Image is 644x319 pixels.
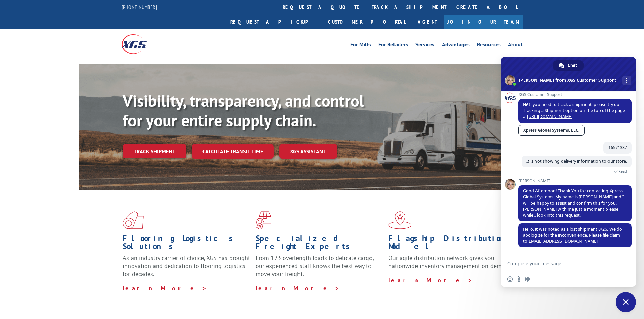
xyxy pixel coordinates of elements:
[508,42,523,49] a: About
[523,188,624,218] span: Good Afternoon! Thank You for contacting Xpress Global Systems. My name is [PERSON_NAME] and I wi...
[523,102,625,119] span: Hi! If you need to track a shipment, please try our Tracking a Shipment option on the top of the ...
[411,15,444,29] a: Agent
[477,42,501,49] a: Resources
[507,255,616,272] textarea: Compose your message...
[527,114,572,119] a: [URL][DOMAIN_NAME]
[123,254,250,278] span: As an industry carrier of choice, XGS has brought innovation and dedication to flooring logistics...
[192,144,274,159] a: Calculate transit time
[616,292,636,312] a: Close chat
[388,211,412,229] img: xgs-icon-flagship-distribution-model-red
[256,211,271,229] img: xgs-icon-focused-on-flooring-red
[526,158,627,164] span: It is not showing delivery information to our store.
[225,15,323,29] a: Request a pickup
[415,42,434,49] a: Services
[518,125,585,136] a: Xpress Global Systems, LLC.
[388,254,513,270] span: Our agile distribution network gives you nationwide inventory management on demand.
[518,92,632,97] span: XGS Customer Support
[568,60,577,71] span: Chat
[553,60,584,71] a: Chat
[256,234,383,254] h1: Specialized Freight Experts
[516,276,522,282] span: Send a file
[123,234,251,254] h1: Flooring Logistics Solutions
[444,15,523,29] a: Join Our Team
[507,276,513,282] span: Insert an emoji
[388,234,516,254] h1: Flagship Distribution Model
[123,90,364,131] b: Visibility, transparency, and control for your entire supply chain.
[123,144,186,158] a: Track shipment
[378,42,408,49] a: For Retailers
[279,144,337,159] a: XGS ASSISTANT
[388,276,473,284] a: Learn More >
[256,254,383,284] p: From 123 overlength loads to delicate cargo, our experienced staff knows the best way to move you...
[123,284,207,292] a: Learn More >
[518,179,632,183] span: [PERSON_NAME]
[323,15,411,29] a: Customer Portal
[525,276,530,282] span: Audio message
[350,42,371,49] a: For Mills
[442,42,470,49] a: Advantages
[256,284,340,292] a: Learn More >
[608,144,627,150] span: 16571337
[618,169,627,174] span: Read
[123,211,144,229] img: xgs-icon-total-supply-chain-intelligence-red
[527,238,598,244] a: [EMAIL_ADDRESS][DOMAIN_NAME]
[122,4,157,10] a: [PHONE_NUMBER]
[523,226,622,244] span: Hello, it was noted as a lost shipment 8/26. We do apologize for the inconvenience. Please file c...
